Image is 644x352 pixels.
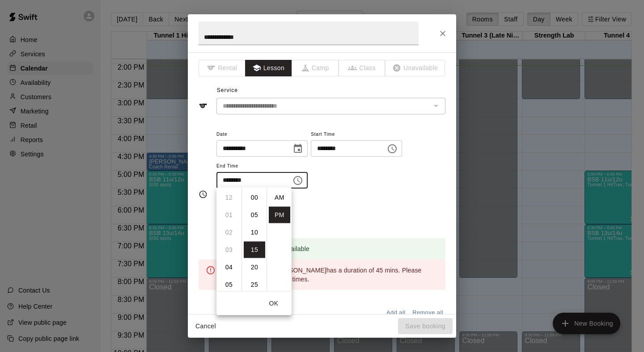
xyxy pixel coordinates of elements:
button: Choose date, selected date is Sep 16, 2025 [289,140,307,158]
li: AM [269,189,290,206]
span: The type of an existing booking cannot be changed [339,60,386,76]
svg: Timing [199,190,208,199]
li: 0 minutes [244,189,265,206]
ul: Select minutes [241,188,267,291]
span: The type of an existing booking cannot be changed [386,60,445,76]
li: 4 hours [218,259,240,276]
button: Remove all [410,306,445,320]
button: Add all [381,306,410,320]
button: Cancel [191,318,220,335]
li: 25 minutes [244,277,265,293]
li: 10 minutes [244,224,265,241]
li: 5 minutes [244,207,265,223]
ul: Select meridiem [267,188,292,291]
span: Start Time [311,129,402,141]
svg: Service [199,101,208,110]
span: End Time [216,160,308,172]
button: Lesson [245,60,292,76]
div: The service of an existing booking cannot be changed [216,98,445,114]
span: The type of an existing booking cannot be changed [199,60,246,76]
div: Pitching w/ Coach [PERSON_NAME] has a duration of 45 mins . Please update the start and end times. [221,262,438,287]
li: 5 hours [218,277,240,293]
button: OK [259,295,288,312]
ul: Select hours [216,188,241,291]
span: Service [217,87,238,93]
span: Date [216,129,308,141]
li: PM [269,207,290,223]
span: The type of an existing booking cannot be changed [292,60,339,76]
button: Choose time, selected time is 4:15 PM [383,140,401,158]
button: Close [435,25,451,42]
button: Choose time, selected time is 6:15 PM [289,172,307,189]
li: 15 minutes [244,242,265,258]
li: 20 minutes [244,259,265,276]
